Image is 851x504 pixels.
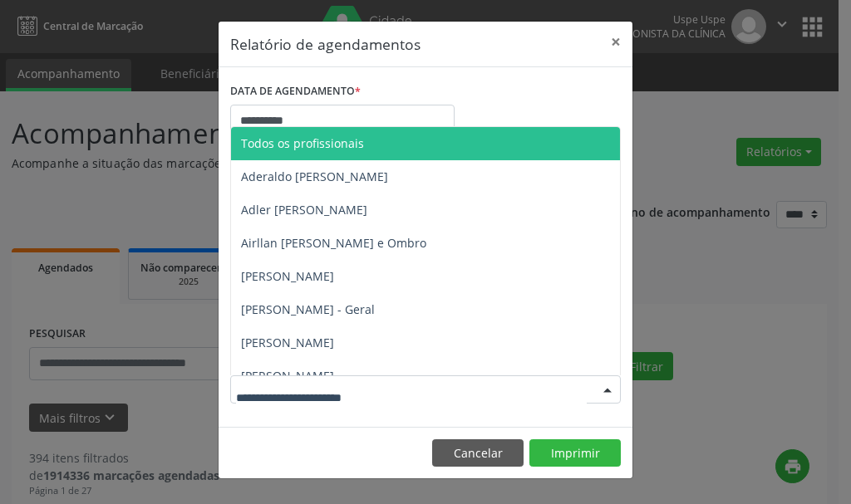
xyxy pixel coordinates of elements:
label: DATA DE AGENDAMENTO [230,79,361,105]
span: [PERSON_NAME] [241,268,334,284]
span: [PERSON_NAME] [241,335,334,350]
button: Imprimir [529,439,621,467]
button: Cancelar [432,439,524,467]
h5: Relatório de agendamentos [230,33,421,55]
span: [PERSON_NAME] [241,368,334,384]
span: Airllan [PERSON_NAME] e Ombro [241,235,426,251]
span: Aderaldo [PERSON_NAME] [241,169,388,184]
button: Close [599,22,632,62]
span: Adler [PERSON_NAME] [241,202,367,218]
span: Todos os profissionais [241,135,364,151]
span: [PERSON_NAME] - Geral [241,301,375,317]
